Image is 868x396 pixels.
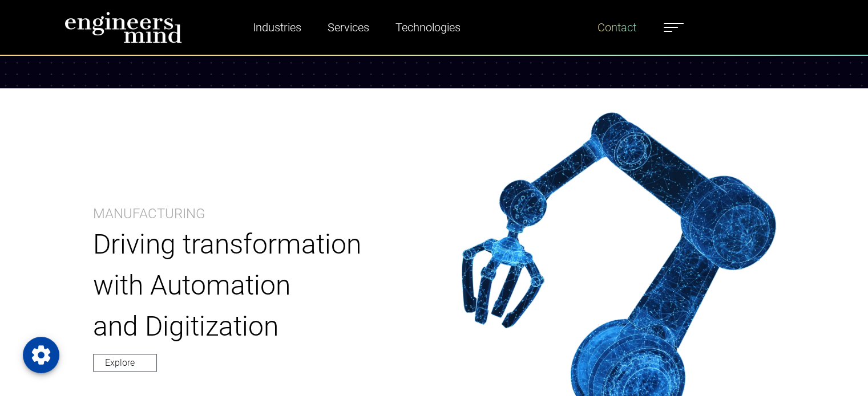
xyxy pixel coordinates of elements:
[93,306,406,347] p: and Digitization
[93,203,205,224] p: Manufacturing
[323,14,374,40] a: Services
[93,354,157,371] a: Explore
[248,14,306,40] a: Industries
[391,14,465,40] a: Technologies
[593,14,641,40] a: Contact
[64,11,182,43] img: logo
[93,224,406,265] p: Driving transformation
[93,265,406,306] p: with Automation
